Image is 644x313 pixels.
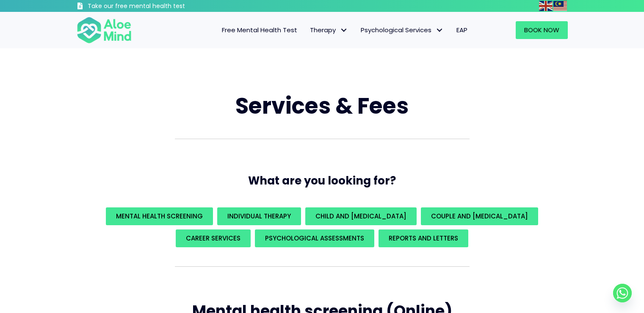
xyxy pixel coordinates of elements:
a: Book Now [516,21,568,39]
span: Psychological Services: submenu [434,24,446,36]
h3: Take our free mental health test [88,2,230,11]
span: Child and [MEDICAL_DATA] [315,212,406,221]
span: Book Now [524,25,559,34]
span: Therapy: submenu [338,24,350,36]
span: Psychological assessments [265,234,364,243]
img: Aloe mind Logo [77,16,132,44]
span: Therapy [310,25,348,34]
span: Free Mental Health Test [222,25,297,34]
span: Couple and [MEDICAL_DATA] [431,212,528,221]
a: REPORTS AND LETTERS [379,229,468,247]
img: en [539,1,553,11]
nav: Menu [143,21,474,39]
span: Career Services [186,234,240,243]
span: What are you looking for? [248,173,396,188]
span: Individual Therapy [227,212,291,221]
a: Career Services [176,229,251,247]
span: REPORTS AND LETTERS [389,234,458,243]
a: EAP [450,21,474,39]
a: Psychological assessments [255,229,374,247]
a: Psychological ServicesPsychological Services: submenu [354,21,450,39]
a: Couple and [MEDICAL_DATA] [421,207,538,225]
a: Individual Therapy [217,207,301,225]
a: English [539,1,553,11]
a: Take our free mental health test [77,2,230,12]
a: Whatsapp [613,284,632,302]
a: Mental Health Screening [106,207,213,225]
span: EAP [456,25,467,34]
span: Mental Health Screening [116,212,203,221]
img: ms [553,1,567,11]
a: Free Mental Health Test [216,21,304,39]
div: What are you looking for? [77,205,568,249]
a: Malay [553,1,568,11]
a: TherapyTherapy: submenu [304,21,354,39]
span: Psychological Services [361,25,444,34]
a: Child and [MEDICAL_DATA] [305,207,417,225]
span: Services & Fees [235,90,409,121]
